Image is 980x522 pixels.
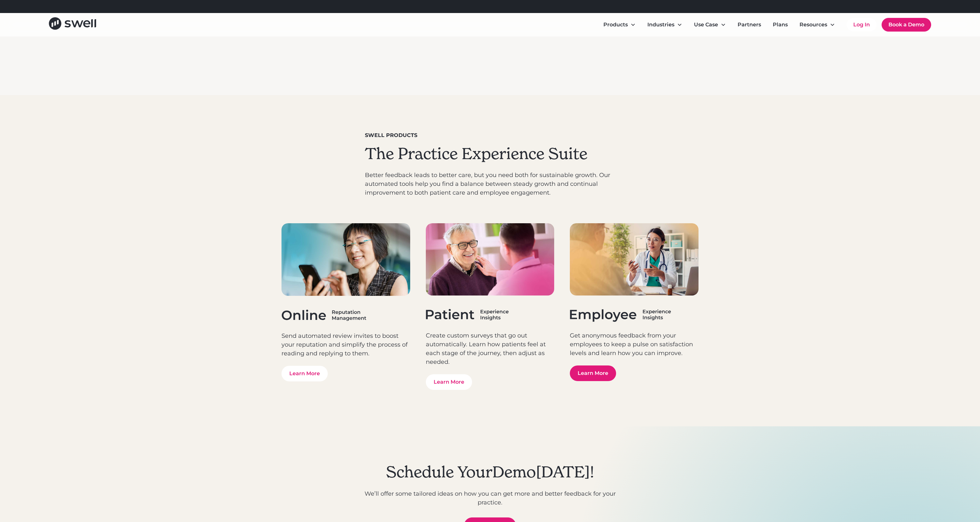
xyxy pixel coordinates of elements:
div: Use Case [689,18,731,31]
div: Resources [800,21,827,29]
div: Industries [642,18,687,31]
div: Use Case [694,21,718,29]
a: Learn More [281,366,328,381]
p: We’ll offer some tailored ideas on how you can get more and better feedback for your practice. [353,489,627,507]
p: Create custom surveys that go out automatically. Learn how patients feel at each stage of the jou... [426,331,555,366]
p: Send automated review invites to boost your reputation and simplify the process of reading and re... [281,332,410,358]
a: Partners [732,18,766,31]
h2: Schedule Your [DATE]! [386,463,594,482]
a: Book a Demo [882,18,931,32]
a: Log In [847,18,876,31]
div: Swell Products [365,131,615,139]
a: home [49,17,96,32]
div: Products [598,18,641,31]
div: Products [603,21,628,29]
p: Get anonymous feedback from your employees to keep a pulse on satisfaction levels and learn how y... [570,331,699,358]
a: Learn More [426,374,472,390]
a: Plans [768,18,793,31]
div: Resources [794,18,840,31]
p: Better feedback leads to better care, but you need both for sustainable growth. Our automated too... [365,171,615,197]
div: Industries [647,21,674,29]
span: Demo [492,462,536,482]
h2: The Practice Experience Suite [365,144,615,163]
iframe: Chat Widget [865,452,980,522]
a: Learn More [570,365,616,381]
